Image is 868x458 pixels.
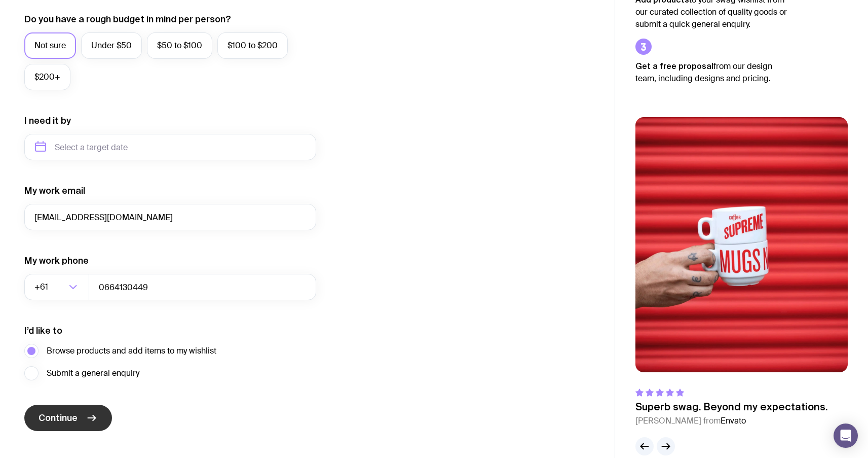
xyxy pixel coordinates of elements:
[24,185,85,197] label: My work email
[24,204,316,230] input: you@email.com
[635,401,828,413] p: Superb swag. Beyond my expectations.
[81,32,142,59] label: Under $50
[147,32,212,59] label: $50 to $100
[24,134,316,160] input: Select a target date
[217,32,288,59] label: $100 to $200
[47,367,139,379] span: Submit a general enquiry
[24,32,76,59] label: Not sure
[39,412,78,424] span: Continue
[635,60,787,85] p: from our design team, including designs and pricing.
[635,61,713,71] strong: Get a free proposal
[24,274,89,300] div: Search for option
[24,405,112,431] button: Continue
[50,274,66,300] input: Search for option
[24,325,62,337] label: I’d like to
[635,415,828,427] cite: [PERSON_NAME] from
[89,274,316,300] input: 0400123456
[47,345,216,357] span: Browse products and add items to my wishlist
[24,115,71,127] label: I need it by
[721,415,746,426] span: Envato
[24,255,89,267] label: My work phone
[834,424,858,448] div: Open Intercom Messenger
[34,274,50,300] span: +61
[24,13,231,25] label: Do you have a rough budget in mind per person?
[24,64,70,90] label: $200+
